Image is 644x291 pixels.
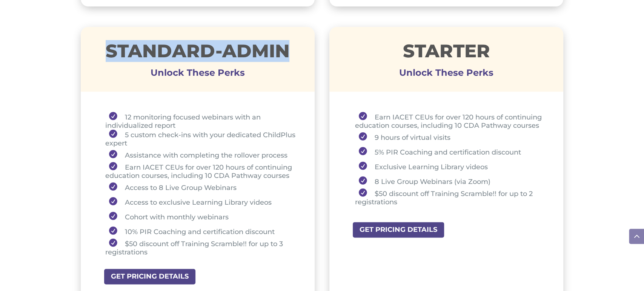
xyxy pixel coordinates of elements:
[105,162,296,180] li: Earn IACET CEUs for over 120 hours of continuing education courses, including 10 CDA Pathway courses
[105,147,296,162] li: Assistance with completing the rollover process
[81,73,315,77] h3: Unlock These Perks
[355,144,545,159] li: 5% PIR Coaching and certification discount
[105,180,296,195] li: Access to 8 Live Group Webinars
[355,174,545,188] li: 8 Live Group Webinars (via Zoom)
[355,112,545,130] li: Earn IACET CEUs for over 120 hours of continuing education courses, including 10 CDA Pathway courses
[352,221,445,238] a: GET PRICING DETAILS
[329,42,564,64] h1: STARTER
[105,130,296,147] li: 5 custom check-ins with your dedicated ChildPlus expert
[103,268,196,285] a: GET PRICING DETAILS
[355,159,545,174] li: Exclusive Learning Library videos
[105,195,296,209] li: Access to exclusive Learning Library videos
[355,188,545,206] li: $50 discount off Training Scramble!! for up to 2 registrations
[105,209,296,224] li: Cohort with monthly webinars
[355,130,545,144] li: 9 hours of virtual visits
[329,73,564,77] h3: Unlock These Perks
[105,224,296,239] li: 10% PIR Coaching and certification discount
[105,112,296,130] li: 12 monitoring focused webinars with an individualized report
[81,42,315,64] h1: STANDARD-ADMIN
[105,239,296,256] li: $50 discount off Training Scramble!! for up to 3 registrations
